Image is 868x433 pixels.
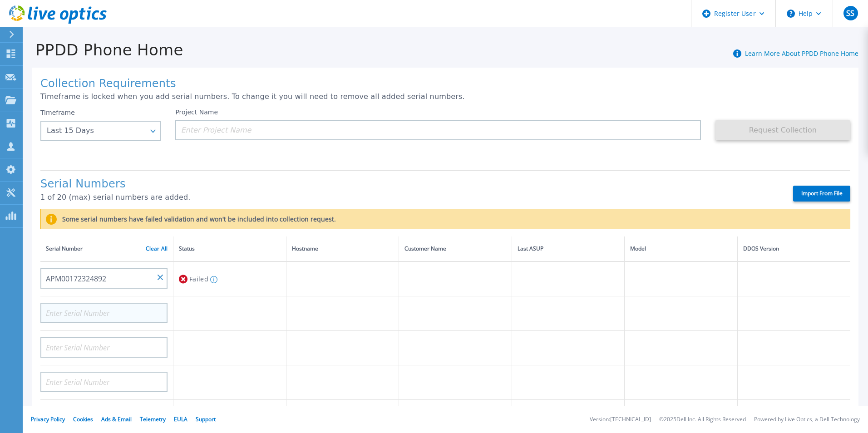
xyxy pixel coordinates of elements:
a: Clear All [146,246,168,252]
a: Support [196,415,216,423]
label: Import From File [793,186,850,202]
th: Last ASUP [512,236,625,261]
th: Status [173,236,286,261]
span: SS [846,10,854,17]
h1: Collection Requirements [40,78,850,90]
li: © 2025 Dell Inc. All Rights Reserved [659,417,746,423]
div: Last 15 Days [47,127,144,135]
th: Customer Name [399,236,512,261]
div: Failed [179,271,281,287]
input: Enter Serial Number [40,268,168,289]
a: Cookies [73,415,93,423]
h1: PPDD Phone Home [23,41,183,59]
h1: Serial Numbers [40,178,777,191]
input: Enter Project Name [175,120,700,140]
th: Hostname [286,236,399,261]
input: Enter Serial Number [40,337,168,358]
a: Ads & Email [101,415,132,423]
li: Version: [TECHNICAL_ID] [590,417,651,423]
button: Request Collection [715,120,850,140]
div: Serial Number [46,244,168,254]
input: Enter Serial Number [40,372,168,392]
label: Some serial numbers have failed validation and won't be included into collection request. [57,216,336,223]
th: Model [625,236,738,261]
li: Powered by Live Optics, a Dell Technology [754,417,860,423]
p: Timeframe is locked when you add serial numbers. To change it you will need to remove all added s... [40,93,850,101]
a: EULA [174,415,187,423]
a: Telemetry [140,415,166,423]
a: Privacy Policy [31,415,65,423]
p: 1 of 20 (max) serial numbers are added. [40,193,777,202]
input: Enter Serial Number [40,303,168,323]
th: DDOS Version [737,236,850,261]
a: Learn More About PPDD Phone Home [745,49,858,58]
label: Timeframe [40,109,75,116]
label: Project Name [175,109,218,115]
